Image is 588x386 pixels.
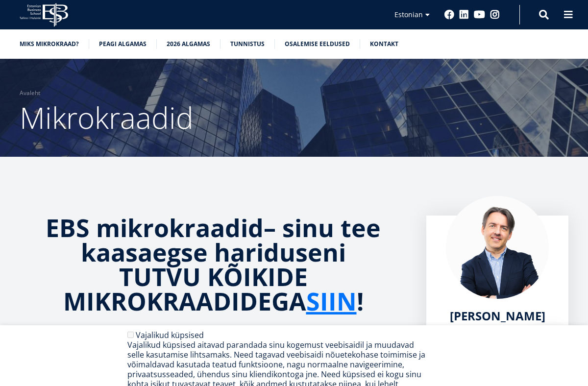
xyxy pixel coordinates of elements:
span: [PERSON_NAME] [450,308,545,324]
a: 2026 algamas [167,39,210,49]
a: Miks mikrokraad? [20,39,79,49]
a: Avaleht [20,88,40,98]
img: Marko Rillo [446,196,549,299]
a: SIIN [306,289,357,314]
a: Kontakt [370,39,398,49]
strong: sinu tee kaasaegse hariduseni TUTVU KÕIKIDE MIKROKRAADIDEGA ! [63,211,381,318]
a: Linkedin [459,10,469,20]
a: Instagram [490,10,500,20]
a: Tunnistus [230,39,265,49]
strong: – [264,211,276,244]
a: [PERSON_NAME] [450,309,545,323]
label: Vajalikud küpsised [136,330,204,340]
a: Facebook [444,10,454,20]
div: MBA õppekava juht [446,323,549,338]
a: Youtube [474,10,485,20]
span: Mikrokraadid [20,97,194,138]
a: Peagi algamas [99,39,147,49]
a: Osalemise eeldused [285,39,350,49]
strong: EBS mikrokraadid [46,211,264,244]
